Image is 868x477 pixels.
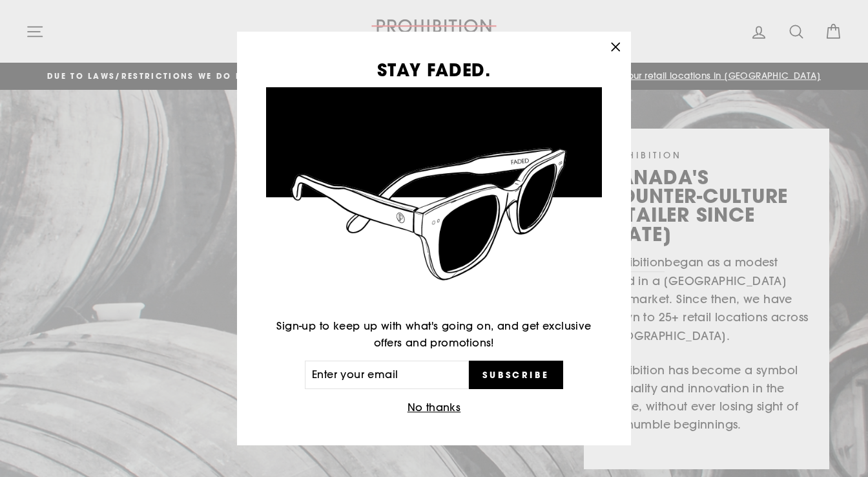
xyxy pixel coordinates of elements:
button: No thanks [404,399,465,417]
input: Enter your email [305,361,469,389]
span: Subscribe [482,369,550,381]
button: Subscribe [469,361,563,389]
h3: STAY FADED. [266,61,602,78]
p: Sign-up to keep up with what's going on, and get exclusive offers and promotions! [266,318,602,351]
